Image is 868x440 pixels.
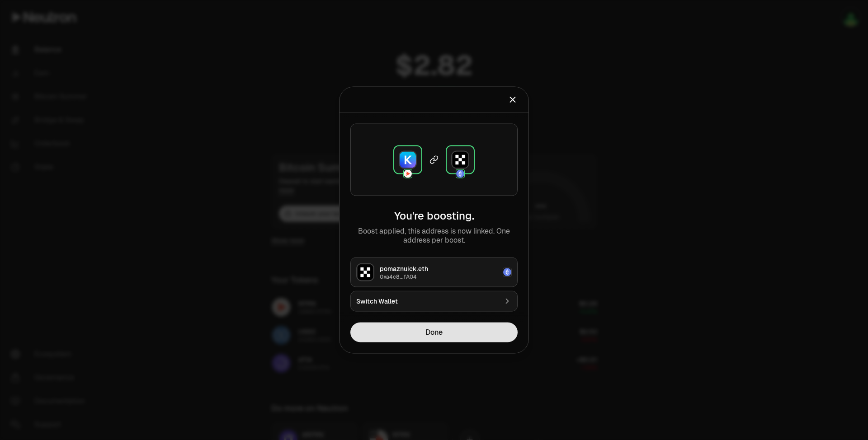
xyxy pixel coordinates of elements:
[350,227,518,245] p: Boost applied, this address is now linked. One address per boost.
[380,264,497,273] div: pomaznuick.eth
[350,291,518,312] button: Switch Wallet
[400,152,416,168] img: Keplr
[350,323,518,342] button: Done
[503,268,511,276] img: Ethereum Logo
[356,297,497,306] div: Switch Wallet
[456,170,464,178] img: Ethereum Logo
[452,152,468,168] img: OKX Wallet
[508,94,518,106] button: Close
[380,273,497,281] div: 0xa4c8...fA04
[404,170,412,178] img: Neutron Logo
[357,264,373,281] img: OKX Wallet
[350,209,518,223] h2: You're boosting.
